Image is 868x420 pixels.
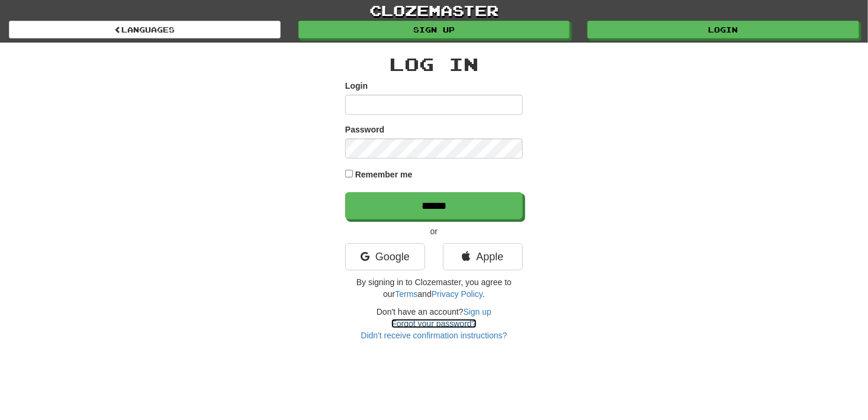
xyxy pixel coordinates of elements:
label: Login [345,80,368,92]
a: Apple [443,243,523,270]
label: Remember me [355,169,413,180]
h2: Log In [345,54,523,74]
div: Don't have an account? [345,306,523,341]
a: Languages [9,21,281,38]
a: Sign up [464,307,491,316]
a: Login [587,21,859,38]
p: or [345,225,523,237]
a: Didn't receive confirmation instructions? [361,331,507,340]
a: Sign up [298,21,570,38]
label: Password [345,124,384,135]
a: Forgot your password? [391,319,476,328]
p: By signing in to Clozemaster, you agree to our and . [345,276,523,300]
a: Privacy Policy [432,289,483,299]
a: Terms [395,289,417,299]
a: Google [345,243,425,270]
